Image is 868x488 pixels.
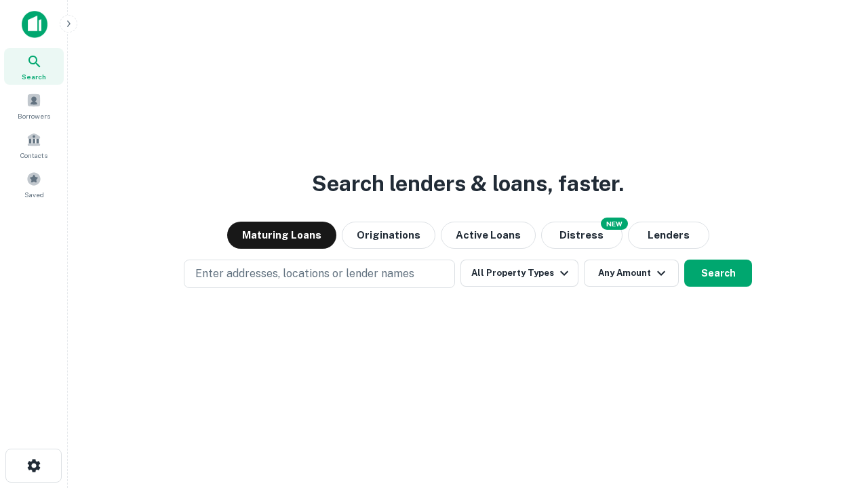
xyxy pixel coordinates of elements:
[18,110,50,121] span: Borrowers
[22,11,47,38] img: capitalize-icon.png
[628,222,709,249] button: Lenders
[460,260,578,287] button: All Property Types
[4,166,64,203] a: Saved
[441,222,536,249] button: Active Loans
[4,48,64,85] a: Search
[24,189,44,200] span: Saved
[541,222,623,249] button: Search distressed loans with lien and other non-mortgage details.
[184,260,455,288] button: Enter addresses, locations or lender names
[195,266,414,282] p: Enter addresses, locations or lender names
[584,260,679,287] button: Any Amount
[601,218,628,230] div: NEW
[800,380,868,445] iframe: Chat Widget
[4,87,64,124] a: Borrowers
[4,127,64,163] a: Contacts
[22,71,46,82] span: Search
[312,167,624,200] h3: Search lenders & loans, faster.
[20,150,47,161] span: Contacts
[684,260,752,287] button: Search
[227,222,336,249] button: Maturing Loans
[342,222,435,249] button: Originations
